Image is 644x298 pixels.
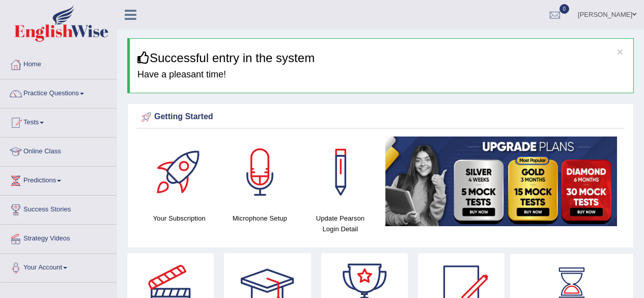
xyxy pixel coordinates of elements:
h4: Your Subscription [144,213,214,224]
img: small5.jpg [385,137,617,226]
a: Success Stories [1,196,117,221]
a: Home [1,50,117,76]
a: Practice Questions [1,79,117,105]
a: Predictions [1,167,117,192]
a: Tests [1,109,117,134]
a: Online Class [1,138,117,163]
a: Your Account [1,254,117,279]
h4: Update Pearson Login Detail [305,213,375,234]
div: Getting Started [139,110,622,125]
h4: Have a pleasant time! [137,70,626,80]
h4: Microphone Setup [225,213,295,224]
h3: Successful entry in the system [137,51,626,65]
button: × [617,46,623,57]
span: 0 [559,4,570,14]
a: Strategy Videos [1,225,117,250]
